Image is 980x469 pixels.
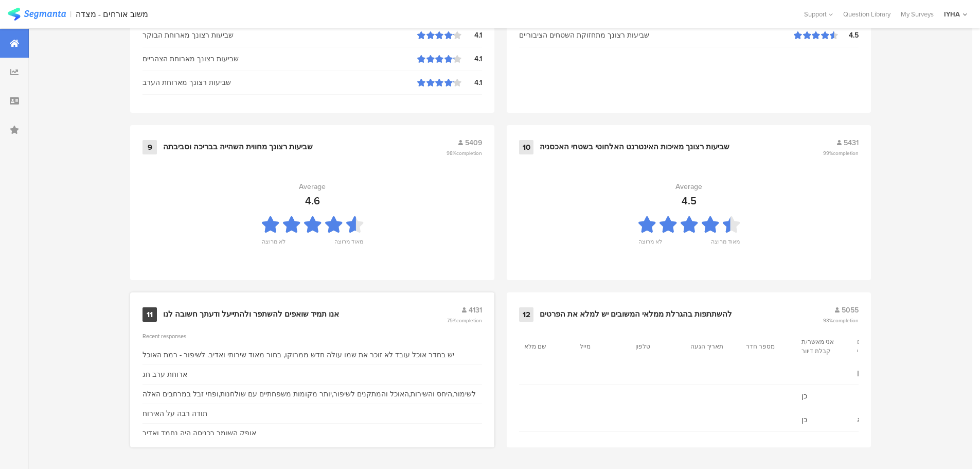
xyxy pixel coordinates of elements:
section: תאריך הגעה [690,342,737,351]
span: 5409 [465,137,482,148]
section: מספר חדר [746,342,792,351]
div: Average [299,181,326,192]
div: Support [804,6,833,22]
div: משוב אורחים - מצדה [76,9,148,19]
section: טלפון [635,342,682,351]
div: אנו תמיד שואפים להשתפר ולהתייעל ודעתך חשובה לנו [163,309,339,320]
div: שביעות רצונך מתחזוקת השטחים הציבוריים [519,30,794,41]
section: מאשר לפרסם את חוות דעתי במדיה [857,337,903,356]
span: לא [857,414,902,425]
div: 4.1 [461,77,482,88]
div: 4.6 [305,193,320,209]
a: Question Library [838,9,896,19]
span: completion [833,317,859,324]
span: 5055 [842,305,859,316]
section: שם מלא [524,342,571,351]
div: תודה רבה על האירוח [142,408,207,419]
div: ארוחת ערב חג [142,369,187,380]
a: My Surveys [896,9,939,19]
div: 4.5 [682,193,697,209]
div: מאוד מרוצה [711,237,740,252]
div: IYHA [944,9,960,19]
div: שביעות רצונך מחווית השהייה בבריכה וסביבתה [163,142,313,152]
span: completion [456,317,482,324]
div: יש בחדר אוכל עובד לא זוכר את שמו עולה חדש ממרוקו, בחור מאוד שירותי ואדיב. לשיפור - רמת האוכל [142,350,454,360]
span: כן [801,391,847,402]
span: 5431 [844,137,859,148]
div: 9 [142,140,157,154]
div: מאוד מרוצה [334,237,363,252]
span: 75% [447,317,482,324]
div: לא מרוצה [638,237,662,252]
span: 98% [447,149,482,157]
span: 4131 [469,305,482,316]
div: Recent responses [142,332,482,340]
span: כן [801,414,847,425]
div: Average [675,181,702,192]
div: 4.1 [461,30,482,41]
div: שביעות רצונך מאיכות האינטרנט האלחוטי בשטחי האכסניה [540,142,729,152]
span: 93% [823,317,859,324]
img: segmanta logo [8,8,66,21]
span: 99% [823,149,859,157]
div: 10 [519,140,533,154]
span: completion [833,149,859,157]
span: completion [456,149,482,157]
section: אני מאשר/ת קבלת דיוור [801,337,848,356]
div: 11 [142,307,157,322]
div: 12 [519,307,533,322]
section: מייל [580,342,626,351]
div: לא מרוצה [262,237,286,252]
div: להשתתפות בהגרלת ממלאי המשובים יש למלא את הפרטים [540,309,732,320]
div: שביעות רצונך מארוחת הבוקר [142,30,417,41]
div: אופק השומר בכניסה היה נחמד ואדיב [142,428,256,439]
div: לשימור,היחס והשירות,האוכל והמתקנים לשיפור,יותר מקומות משפחתיים עם שולחנות,ופחי זבל במרחבים האלה [142,389,476,399]
div: 4.5 [838,30,859,41]
div: | [70,8,72,20]
span: כן [857,367,902,378]
div: שביעות רצונך מארוחת הערב [142,77,417,88]
div: שביעות רצונך מארוחת הצהריים [142,54,417,64]
div: 4.1 [461,54,482,64]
